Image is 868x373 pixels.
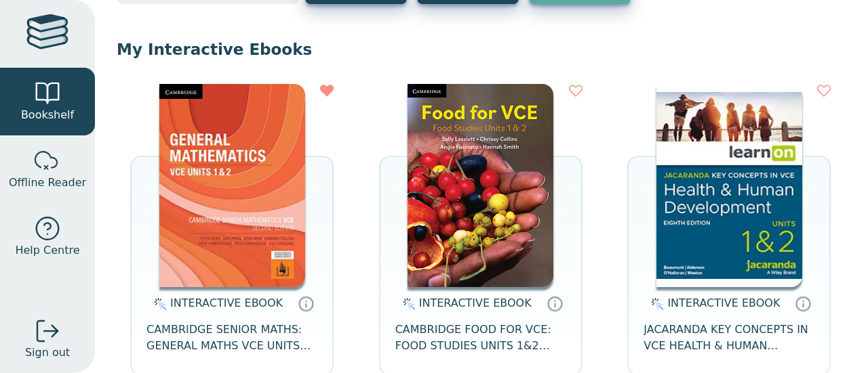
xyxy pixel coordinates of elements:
img: interactive.svg [399,296,416,312]
a: Interactive eBooks are accessed online via the publisher’s portal. They contain interactive resou... [298,295,314,311]
img: db0c0c84-88f5-4982-b677-c50e1668d4a0.jpg [656,84,802,287]
span: Bookshelf [21,107,74,123]
img: abc634eb-1245-4f65-ae46-0424a4401f81.png [408,84,553,287]
span: CAMBRIDGE FOOD FOR VCE: FOOD STUDIES UNITS 1&2 EBOOK [395,322,566,354]
img: interactive.svg [150,296,167,312]
span: CAMBRIDGE SENIOR MATHS: GENERAL MATHS VCE UNITS 1&2 EBOOK 2E [146,322,317,354]
span: INTERACTIVE EBOOK [419,297,532,309]
a: Interactive eBooks are accessed online via the publisher’s portal. They contain interactive resou... [795,295,811,311]
span: INTERACTIVE EBOOK [667,297,780,309]
span: JACARANDA KEY CONCEPTS IN VCE HEALTH & HUMAN DEVELOPMENT UNITS 1&2 LEARNON EBOOK 8E [644,322,814,354]
span: INTERACTIVE EBOOK [170,297,283,309]
span: Help Centre [15,242,79,259]
span: Sign out [25,345,70,361]
a: Interactive eBooks are accessed online via the publisher’s portal. They contain interactive resou... [547,295,563,311]
img: 98e9f931-67be-40f3-b733-112c3181ee3a.jpg [159,84,305,287]
p: My Interactive Ebooks [117,39,846,60]
img: interactive.svg [647,296,664,312]
span: Offline Reader [9,175,86,191]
